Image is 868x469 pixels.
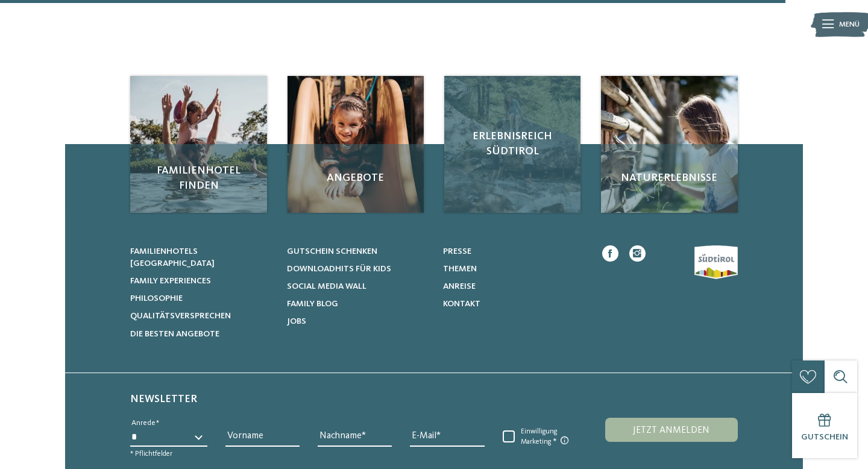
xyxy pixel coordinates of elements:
[287,245,430,257] a: Gutschein schenken
[443,247,471,256] span: Presse
[443,265,477,273] span: Themen
[287,315,430,327] a: Jobs
[141,163,256,194] span: Familienhotel finden
[130,245,273,269] a: Familienhotels [GEOGRAPHIC_DATA]
[130,394,197,404] span: Newsletter
[288,76,424,213] a: Die Marteller Erdbeere Angebote
[287,265,391,273] span: Downloadhits für Kids
[287,298,430,310] a: Family Blog
[605,418,738,442] button: Jetzt anmelden
[792,393,857,458] a: Gutschein
[601,76,738,213] a: Die Marteller Erdbeere Naturerlebnisse
[443,300,480,308] span: Kontakt
[130,310,273,322] a: Qualitätsversprechen
[287,317,306,326] span: Jobs
[130,450,172,458] span: * Pflichtfelder
[130,277,211,285] span: Family Experiences
[130,294,183,303] span: Philosophie
[298,171,414,186] span: Angebote
[633,426,709,435] span: Jetzt anmelden
[443,280,586,292] a: Anreise
[130,330,219,338] span: Die besten Angebote
[287,300,338,308] span: Family Blog
[130,312,231,320] span: Qualitätsversprechen
[612,171,727,186] span: Naturerlebnisse
[287,247,377,256] span: Gutschein schenken
[130,76,267,213] img: Die Marteller Erdbeere
[443,245,586,257] a: Presse
[443,263,586,275] a: Themen
[601,76,738,213] img: Die Marteller Erdbeere
[287,280,430,292] a: Social Media Wall
[130,275,273,287] a: Family Experiences
[130,328,273,340] a: Die besten Angebote
[130,76,267,213] a: Die Marteller Erdbeere Familienhotel finden
[455,129,570,159] span: Erlebnisreich Südtirol
[287,263,430,275] a: Downloadhits für Kids
[443,298,586,310] a: Kontakt
[288,76,424,213] img: Die Marteller Erdbeere
[130,292,273,304] a: Philosophie
[130,247,215,268] span: Familienhotels [GEOGRAPHIC_DATA]
[801,433,848,441] span: Gutschein
[444,76,581,213] a: Die Marteller Erdbeere Erlebnisreich Südtirol
[515,427,578,447] span: Einwilligung Marketing
[443,282,476,291] span: Anreise
[287,282,366,291] span: Social Media Wall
